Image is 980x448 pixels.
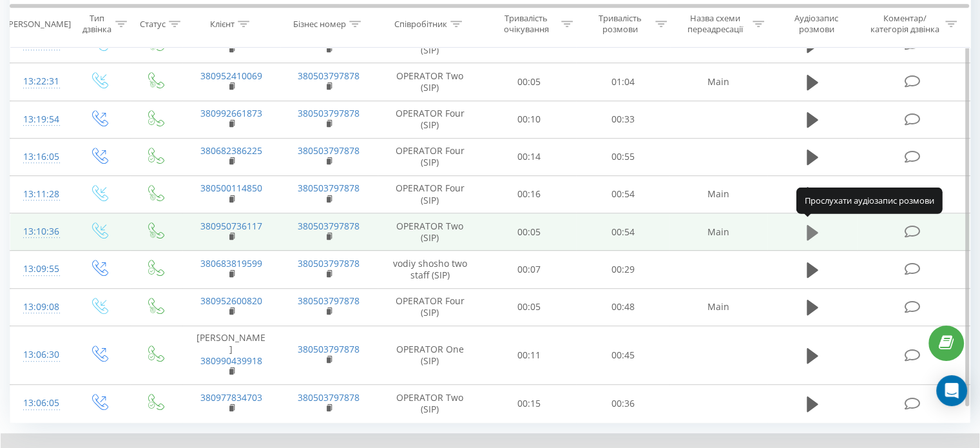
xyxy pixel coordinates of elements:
td: OPERATOR Four (SIP) [378,288,483,326]
div: Тип дзвінка [81,14,111,35]
a: 380977834703 [200,391,262,404]
td: 00:05 [483,288,576,326]
a: 380503797878 [298,107,360,119]
div: Тривалість очікування [494,14,559,35]
td: 00:33 [576,101,669,138]
td: Main [669,175,767,213]
td: Main [669,63,767,101]
a: 380683819599 [200,257,262,269]
div: Статус [140,19,166,30]
a: 380503797878 [298,391,360,404]
td: OPERATOR Two (SIP) [378,63,483,101]
td: Main [669,213,767,251]
td: [PERSON_NAME] [182,326,280,385]
div: Назва схеми переадресації [682,14,749,35]
a: 380503797878 [298,257,360,269]
td: 00:05 [483,213,576,251]
td: OPERATOR One (SIP) [378,326,483,385]
div: 13:22:31 [23,69,57,94]
td: 00:11 [483,326,576,385]
td: 01:04 [576,63,669,101]
td: 00:16 [483,175,576,213]
a: 380950736117 [200,220,262,232]
td: 00:15 [483,385,576,422]
a: 380952410069 [200,70,262,82]
td: 00:48 [576,288,669,326]
div: 13:09:08 [23,295,57,320]
div: Тривалість розмови [588,14,652,35]
td: OPERATOR Two (SIP) [378,213,483,251]
a: 380990439918 [200,355,262,367]
td: 00:54 [576,213,669,251]
td: OPERATOR Two (SIP) [378,385,483,422]
td: OPERATOR Four (SIP) [378,101,483,138]
a: 380503797878 [298,144,360,157]
td: vodiy shosho two staff (SIP) [378,251,483,288]
div: Аудіозапис розмови [779,14,854,35]
td: 00:29 [576,251,669,288]
td: 00:36 [576,385,669,422]
td: 00:14 [483,138,576,175]
div: 13:10:36 [23,219,57,244]
a: 380952600820 [200,295,262,307]
div: Коментар/категорія дзвінка [867,14,942,35]
a: 380682386225 [200,144,262,157]
div: Прослухати аудіозапис розмови [796,188,943,213]
td: OPERATOR Four (SIP) [378,175,483,213]
a: 380500114850 [200,182,262,194]
div: 13:16:05 [23,144,57,170]
div: Клієнт [210,19,235,30]
a: 380503797878 [298,70,360,82]
td: 00:55 [576,138,669,175]
a: 380503797878 [298,182,360,194]
td: 00:45 [576,326,669,385]
div: 13:06:30 [23,342,57,367]
td: 00:54 [576,175,669,213]
td: 00:05 [483,63,576,101]
td: Main [669,288,767,326]
div: [PERSON_NAME] [6,19,71,30]
div: 13:06:05 [23,391,57,416]
div: Open Intercom Messenger [936,375,967,406]
a: 380503797878 [298,220,360,232]
td: 00:10 [483,101,576,138]
div: Співробітник [394,19,447,30]
a: 380992661873 [200,107,262,119]
div: 13:19:54 [23,107,57,132]
div: Бізнес номер [293,19,346,30]
div: 13:09:55 [23,257,57,282]
div: 13:11:28 [23,182,57,207]
a: 380503797878 [298,343,360,355]
td: OPERATOR Four (SIP) [378,138,483,175]
td: 00:07 [483,251,576,288]
a: 380503797878 [298,295,360,307]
